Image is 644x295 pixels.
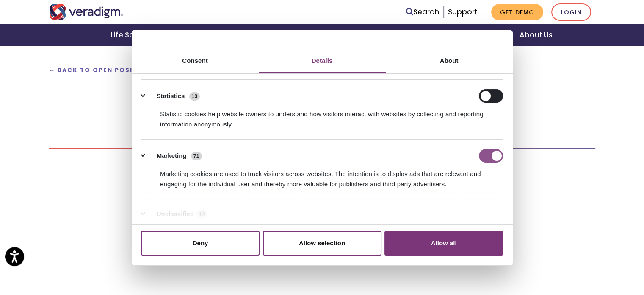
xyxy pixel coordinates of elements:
[157,91,185,101] label: Statistics
[141,163,503,189] div: Marketing cookies are used to track visitors across websites. The intention is to display ads tha...
[141,103,503,129] div: Statistic cookies help website owners to understand how visitors interact with websites by collec...
[49,107,595,119] h3: Scroll below to apply for this position!
[458,24,509,46] a: Insights
[141,209,213,219] button: Unclassified (14)
[551,3,591,21] a: Login
[263,231,381,256] button: Allow selection
[49,129,595,141] p: .
[509,24,563,46] a: About Us
[141,89,205,103] button: Statistics (13)
[386,49,513,73] a: About
[157,151,187,161] label: Marketing
[132,49,259,73] a: Consent
[49,4,123,20] img: Veradigm logo
[448,7,478,17] a: Support
[259,49,386,73] a: Details
[406,6,439,18] a: Search
[100,24,171,46] a: Life Sciences
[171,24,272,46] a: Health Plans + Payers
[49,66,156,74] a: ← Back to Open Positions
[384,231,503,256] button: Allow all
[141,149,207,163] button: Marketing (71)
[491,4,543,20] a: Get Demo
[141,231,260,256] button: Deny
[272,24,371,46] a: Healthcare Providers
[482,234,634,285] iframe: Drift Chat Widget
[49,83,595,97] h2: Together, let's transform health insightfully
[141,219,503,246] div: Unclassified cookies are cookies that we are in the process of classifying, together with the pro...
[371,24,458,46] a: Health IT Vendors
